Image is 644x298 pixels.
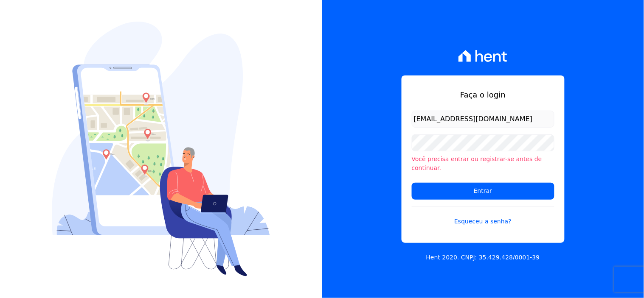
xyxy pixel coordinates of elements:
[412,183,554,200] input: Entrar
[412,206,554,226] a: Esqueceu a senha?
[412,111,554,128] input: Email
[52,22,270,276] img: Login
[412,89,554,100] h1: Faça o login
[426,253,540,262] p: Hent 2020. CNPJ: 35.429.428/0001-39
[412,155,554,173] li: Você precisa entrar ou registrar-se antes de continuar.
